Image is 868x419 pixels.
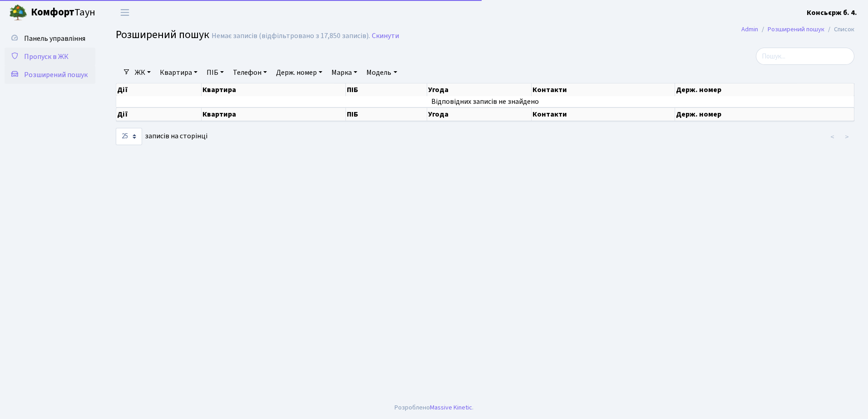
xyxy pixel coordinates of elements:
[24,34,85,44] span: Панель управління
[675,83,854,96] th: Держ. номер
[5,48,95,66] a: Пропуск в ЖК
[532,107,675,121] th: Контакти
[372,32,399,40] a: Скинути
[203,65,227,80] a: ПІБ
[116,128,207,145] label: записів на сторінці
[675,107,854,121] th: Держ. номер
[202,107,346,121] th: Квартира
[741,24,758,34] a: Admin
[24,52,69,62] span: Пропуск в ЖК
[212,32,370,40] div: Немає записів (відфільтровано з 17,850 записів).
[756,48,854,65] input: Пошук...
[116,107,202,121] th: Дії
[31,5,95,20] span: Таун
[395,403,473,413] div: Розроблено .
[229,65,271,80] a: Телефон
[728,20,868,39] nav: breadcrumb
[807,7,857,18] a: Консьєрж б. 4.
[156,65,201,80] a: Квартира
[363,65,400,80] a: Модель
[346,107,427,121] th: ПІБ
[427,83,532,96] th: Угода
[116,128,142,145] select: записів на сторінці
[9,4,27,22] img: logo.png
[532,83,675,96] th: Контакти
[5,66,95,84] a: Розширений пошук
[346,83,427,96] th: ПІБ
[430,403,472,412] a: Massive Kinetic
[328,65,361,80] a: Марка
[807,8,857,18] b: Консьєрж б. 4.
[768,24,824,34] a: Розширений пошук
[131,65,154,80] a: ЖК
[5,29,95,48] a: Панель управління
[824,24,854,34] li: Список
[272,65,326,80] a: Держ. номер
[116,27,209,43] span: Розширений пошук
[116,83,202,96] th: Дії
[202,83,346,96] th: Квартира
[24,70,88,80] span: Розширений пошук
[31,5,74,19] b: Комфорт
[116,96,854,107] td: Відповідних записів не знайдено
[113,5,136,20] button: Переключити навігацію
[427,107,532,121] th: Угода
